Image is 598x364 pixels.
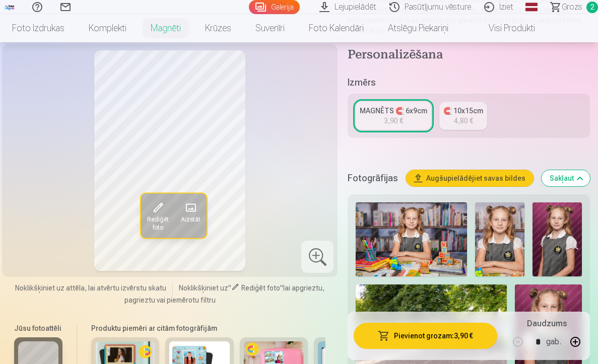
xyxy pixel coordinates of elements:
[356,102,431,130] a: MAGNĒTS 🧲 6x9cm3,90 €
[439,102,487,130] a: 🧲 10x15cm4,80 €
[141,194,175,238] button: Rediģēt foto
[460,14,547,42] a: Visi produkti
[241,284,280,292] span: Rediģēt foto
[562,1,582,13] span: Grozs
[443,106,483,116] div: 🧲 10x15cm
[280,284,283,292] span: "
[542,170,590,186] button: Sakļaut
[87,323,325,333] h6: Produktu piemēri ar citām fotogrāfijām
[348,171,398,185] h5: Fotogrāfijas
[15,283,166,293] span: Noklikšķiniet uz attēla, lai atvērtu izvērstu skatu
[586,2,598,13] span: 2
[360,106,427,116] div: MAGNĒTS 🧲 6x9cm
[139,14,193,42] a: Magnēti
[454,116,473,126] div: 4,80 €
[348,47,590,63] h4: Personalizēšana
[348,76,590,90] h5: Izmērs
[527,318,567,330] h5: Daudzums
[14,323,62,333] h6: Jūsu fotoattēli
[297,14,376,42] a: Foto kalendāri
[384,116,403,126] div: 3,90 €
[147,216,169,232] span: Rediģēt foto
[546,330,561,354] div: gab.
[175,194,207,238] button: Aizstāt
[4,4,15,10] img: /fa1
[354,323,497,349] button: Pievienot grozam:3,90 €
[181,216,201,224] span: Aizstāt
[193,14,243,42] a: Krūzes
[179,284,228,292] span: Noklikšķiniet uz
[376,14,460,42] a: Atslēgu piekariņi
[77,14,139,42] a: Komplekti
[243,14,297,42] a: Suvenīri
[406,170,534,186] button: Augšupielādējiet savas bildes
[228,284,231,292] span: "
